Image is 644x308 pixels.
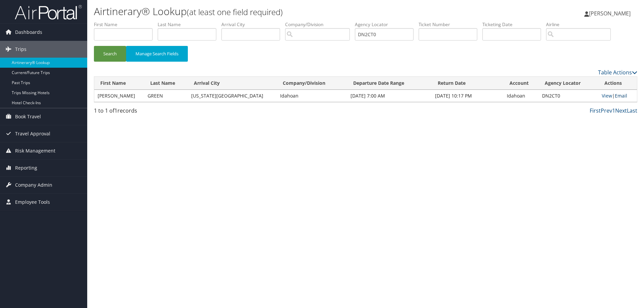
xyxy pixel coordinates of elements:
[158,21,221,28] label: Last Name
[188,77,277,90] th: Arrival City: activate to sort column ascending
[94,77,144,90] th: First Name: activate to sort column ascending
[94,46,126,62] button: Search
[503,90,539,102] td: Idahoan
[15,160,37,176] span: Reporting
[277,77,347,90] th: Company/Division
[221,21,285,28] label: Arrival City
[615,107,627,114] a: Next
[94,21,158,28] label: First Name
[94,4,456,18] h1: Airtinerary® Lookup
[144,90,188,102] td: GREEN
[615,93,627,99] a: Email
[285,21,355,28] label: Company/Division
[15,41,26,58] span: Trips
[355,21,419,28] label: Agency Locator
[126,46,188,62] button: Manage Search Fields
[94,107,222,118] div: 1 to 1 of records
[188,90,277,102] td: [US_STATE][GEOGRAPHIC_DATA]
[114,107,117,114] span: 1
[539,90,598,102] td: DN2CT0
[277,90,347,102] td: Idahoan
[482,21,546,28] label: Ticketing Date
[598,69,637,76] a: Table Actions
[15,177,52,193] span: Company Admin
[15,194,50,210] span: Employee Tools
[602,93,612,99] a: View
[503,77,539,90] th: Account: activate to sort column ascending
[627,107,637,114] a: Last
[539,77,598,90] th: Agency Locator: activate to sort column ascending
[590,107,601,114] a: First
[432,77,503,90] th: Return Date: activate to sort column ascending
[419,21,482,28] label: Ticket Number
[601,107,612,114] a: Prev
[144,77,188,90] th: Last Name: activate to sort column ascending
[584,3,637,23] a: [PERSON_NAME]
[15,108,41,125] span: Book Travel
[612,107,615,114] a: 1
[546,21,616,28] label: Airline
[347,77,432,90] th: Departure Date Range: activate to sort column ascending
[15,142,55,159] span: Risk Management
[94,90,144,102] td: [PERSON_NAME]
[15,24,42,41] span: Dashboards
[15,4,82,20] img: airportal-logo.png
[432,90,503,102] td: [DATE] 10:17 PM
[187,6,283,17] small: (at least one field required)
[598,90,637,102] td: |
[15,125,50,142] span: Travel Approval
[589,10,631,17] span: [PERSON_NAME]
[347,90,432,102] td: [DATE] 7:00 AM
[598,77,637,90] th: Actions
